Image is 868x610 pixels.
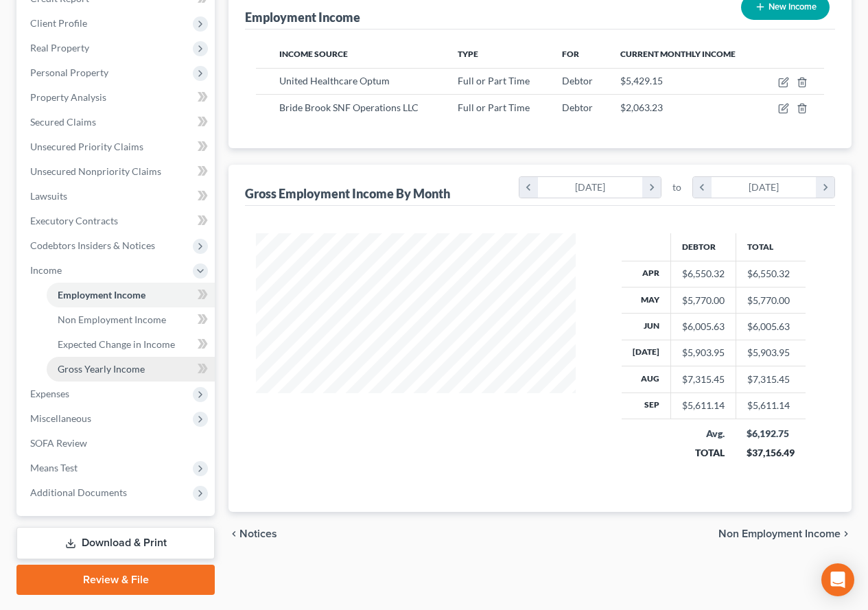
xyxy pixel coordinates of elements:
[747,446,795,460] div: $37,156.49
[622,392,671,419] th: Sep
[30,462,78,473] span: Means Test
[841,528,852,539] i: chevron_right
[19,85,215,110] a: Property Analysis
[279,75,390,86] span: United Healthcare Optum
[58,289,145,301] span: Employment Income
[47,283,215,307] a: Employment Income
[562,102,593,113] span: Debtor
[30,116,96,128] span: Secured Claims
[458,75,530,86] span: Full or Part Time
[622,340,671,366] th: [DATE]
[681,427,725,441] div: Avg.
[682,267,725,281] div: $6,550.32
[736,392,806,419] td: $5,611.14
[30,486,127,498] span: Additional Documents
[622,366,671,392] th: Aug
[47,307,215,332] a: Non Employment Income
[30,141,143,152] span: Unsecured Priority Claims
[458,49,478,59] span: Type
[620,49,736,59] span: Current Monthly Income
[30,437,87,449] span: SOFA Review
[622,314,671,340] th: Jun
[19,159,215,184] a: Unsecured Nonpriority Claims
[562,75,593,86] span: Debtor
[682,320,725,333] div: $6,005.63
[538,177,643,198] div: [DATE]
[279,49,348,59] span: Income Source
[736,233,806,261] th: Total
[30,91,106,103] span: Property Analysis
[682,399,725,412] div: $5,611.14
[30,190,67,202] span: Lawsuits
[30,42,89,54] span: Real Property
[245,185,450,202] div: Gross Employment Income By Month
[736,287,806,313] td: $5,770.00
[19,184,215,209] a: Lawsuits
[30,412,91,424] span: Miscellaneous
[19,110,215,134] a: Secured Claims
[279,102,419,113] span: Bride Brook SNF Operations LLC
[58,363,145,375] span: Gross Yearly Income
[622,287,671,313] th: May
[19,134,215,159] a: Unsecured Priority Claims
[672,180,681,194] span: to
[30,388,69,399] span: Expenses
[562,49,579,59] span: For
[682,346,725,360] div: $5,903.95
[19,209,215,233] a: Executory Contracts
[245,9,360,25] div: Employment Income
[620,75,663,86] span: $5,429.15
[821,563,854,596] div: Open Intercom Messenger
[718,528,852,539] button: Non Employment Income chevron_right
[670,233,736,261] th: Debtor
[693,177,712,198] i: chevron_left
[736,340,806,366] td: $5,903.95
[228,528,239,539] i: chevron_left
[16,565,215,595] a: Review & File
[736,366,806,392] td: $7,315.45
[30,239,155,251] span: Codebtors Insiders & Notices
[228,528,277,539] button: chevron_left Notices
[58,314,166,325] span: Non Employment Income
[681,446,725,460] div: TOTAL
[682,373,725,386] div: $7,315.45
[642,177,661,198] i: chevron_right
[816,177,834,198] i: chevron_right
[622,261,671,287] th: Apr
[718,528,841,539] span: Non Employment Income
[239,528,277,539] span: Notices
[620,102,663,113] span: $2,063.23
[736,261,806,287] td: $6,550.32
[30,215,118,226] span: Executory Contracts
[458,102,530,113] span: Full or Part Time
[519,177,538,198] i: chevron_left
[30,264,62,276] span: Income
[736,314,806,340] td: $6,005.63
[19,431,215,456] a: SOFA Review
[58,338,175,350] span: Expected Change in Income
[30,67,108,78] span: Personal Property
[30,165,161,177] span: Unsecured Nonpriority Claims
[47,357,215,382] a: Gross Yearly Income
[16,527,215,559] a: Download & Print
[47,332,215,357] a: Expected Change in Income
[30,17,87,29] span: Client Profile
[747,427,795,441] div: $6,192.75
[682,294,725,307] div: $5,770.00
[712,177,817,198] div: [DATE]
